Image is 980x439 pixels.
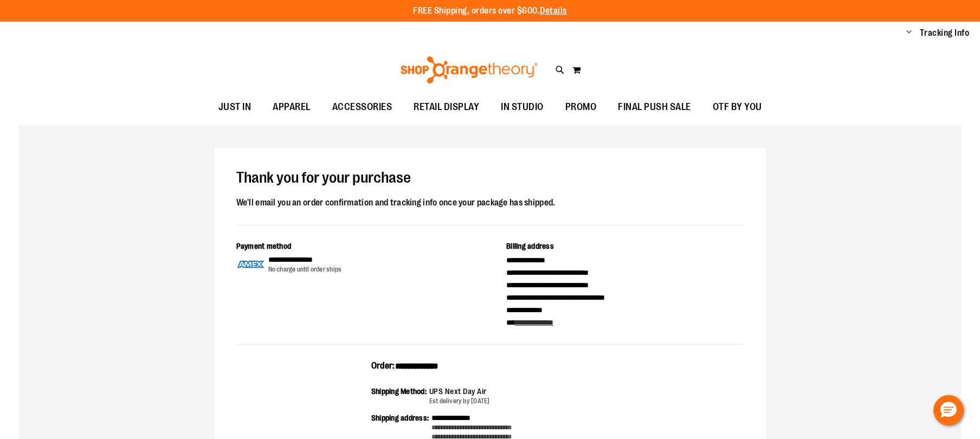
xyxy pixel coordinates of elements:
[399,56,539,83] img: Shop Orangetheory
[565,95,597,119] span: PROMO
[607,95,702,120] a: FINAL PUSH SALE
[906,28,912,38] button: Account menu
[321,95,403,120] a: ACCESSORIES
[429,386,490,397] div: UPS Next Day Air
[429,397,490,405] span: Est delivery by [DATE]
[618,95,691,119] span: FINAL PUSH SALE
[413,5,567,17] p: FREE Shipping, orders over $600.
[218,95,252,119] span: JUST IN
[262,95,321,120] a: APPAREL
[933,395,964,425] button: Hello, have a question? Let’s chat.
[273,95,311,119] span: APPAREL
[403,95,490,120] a: RETAIL DISPLAY
[371,360,609,379] div: Order:
[713,95,762,119] span: OTF BY YOU
[501,95,544,119] span: IN STUDIO
[702,95,773,120] a: OTF BY YOU
[490,95,555,120] a: IN STUDIO
[208,95,262,120] a: JUST IN
[540,6,567,16] a: Details
[332,95,392,119] span: ACCESSORIES
[920,27,970,39] a: Tracking Info
[506,241,744,254] div: Billing address
[236,196,744,210] div: We'll email you an order confirmation and tracking info once your package has shipped.
[236,170,744,187] h1: Thank you for your purchase
[236,241,474,254] div: Payment method
[555,95,608,120] a: PROMO
[268,265,342,274] div: No charge until order ships
[371,386,429,406] div: Shipping Method:
[414,95,479,119] span: RETAIL DISPLAY
[236,254,266,274] img: Payment type icon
